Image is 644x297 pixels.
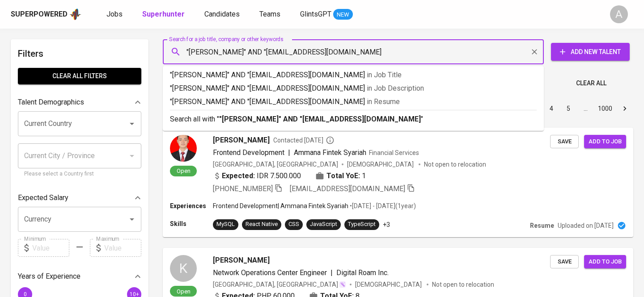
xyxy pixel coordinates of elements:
[170,70,537,80] p: "[PERSON_NAME]" AND "[EMAIL_ADDRESS][DOMAIN_NAME]
[259,9,282,20] a: Teams
[204,9,241,20] a: Candidates
[216,220,235,229] div: MySQL
[24,170,135,179] p: Please select a Country first
[18,268,141,285] div: Years of Experience
[558,221,614,230] p: Uploaded on [DATE]
[32,239,69,257] input: Value
[326,171,360,181] b: Total YoE:
[339,281,346,288] img: magic_wand.svg
[170,96,537,107] p: "[PERSON_NAME]" AND "[EMAIL_ADDRESS][DOMAIN_NAME]
[219,115,421,123] b: "[PERSON_NAME]" AND "[EMAIL_ADDRESS][DOMAIN_NAME]
[348,201,416,210] p: • [DATE] - [DATE] ( 1 year )
[18,192,68,203] p: Expected Salary
[288,220,299,229] div: CSS
[25,71,134,82] span: Clear All filters
[544,101,559,116] button: Go to page 4
[572,75,610,92] button: Clear All
[355,280,423,289] span: [DEMOGRAPHIC_DATA]
[173,167,194,175] span: Open
[213,280,346,289] div: [GEOGRAPHIC_DATA], [GEOGRAPHIC_DATA]
[550,255,579,269] button: Save
[589,257,622,267] span: Add to job
[126,117,138,130] button: Open
[576,78,606,89] span: Clear All
[213,148,284,157] span: Frontend Development
[367,97,400,106] span: in Resume
[142,9,186,20] a: Superhunter
[106,9,124,20] a: Jobs
[528,46,541,58] button: Clear
[18,189,141,207] div: Expected Salary
[551,43,630,61] button: Add New Talent
[69,8,81,21] img: app logo
[618,101,632,116] button: Go to next page
[173,288,194,295] span: Open
[367,84,424,92] span: in Job Description
[326,136,335,145] svg: By Batam recruiter
[126,213,138,226] button: Open
[362,171,366,181] span: 1
[347,160,415,169] span: [DEMOGRAPHIC_DATA]
[424,160,486,169] p: Not open to relocation
[170,255,197,282] div: K
[213,184,273,193] span: [PHONE_NUMBER]
[18,93,141,111] div: Talent Demographics
[294,148,366,157] span: Ammana Fintek Syariah
[246,220,278,229] div: React Native
[348,220,376,229] div: TypeScript
[530,221,554,230] p: Resume
[273,136,335,145] span: Contacted [DATE]
[290,184,405,193] span: [EMAIL_ADDRESS][DOMAIN_NAME]
[432,280,494,289] p: Not open to relocation
[170,201,213,210] p: Experiences
[18,271,80,282] p: Years of Experience
[367,71,402,79] span: in Job Title
[18,97,84,108] p: Talent Demographics
[550,135,579,149] button: Save
[595,101,615,116] button: Go to page 1000
[584,135,626,149] button: Add to job
[170,83,537,94] p: "[PERSON_NAME]" AND "[EMAIL_ADDRESS][DOMAIN_NAME]
[475,101,633,116] nav: pagination navigation
[104,239,141,257] input: Value
[213,160,338,169] div: [GEOGRAPHIC_DATA], [GEOGRAPHIC_DATA]
[222,171,255,181] b: Expected:
[300,9,353,20] a: GlintsGPT NEW
[213,268,327,277] span: Network Operations Center Engineer
[369,149,419,156] span: Financial Services
[170,135,197,162] img: 84146a60022adcc3c6ebfd821c5b6284.jpg
[11,8,81,21] a: Superpoweredapp logo
[288,147,290,158] span: |
[18,68,141,84] button: Clear All filters
[610,5,628,23] div: A
[584,255,626,269] button: Add to job
[163,128,633,237] a: Open[PERSON_NAME]Contacted [DATE]Frontend Development|Ammana Fintek SyariahFinancial Services[GEO...
[213,135,270,146] span: [PERSON_NAME]
[106,10,123,18] span: Jobs
[18,46,141,61] h6: Filters
[213,201,348,210] p: Frontend Development | Ammana Fintek Syariah
[213,171,301,181] div: IDR 7.500.000
[578,104,593,113] div: …
[259,10,280,18] span: Teams
[170,114,537,125] p: Search all with " "
[310,220,337,229] div: JavaScript
[383,220,390,229] p: +3
[333,10,353,19] span: NEW
[204,10,240,18] span: Candidates
[555,257,574,267] span: Save
[555,137,574,147] span: Save
[142,10,185,18] b: Superhunter
[11,9,68,20] div: Superpowered
[561,101,576,116] button: Go to page 5
[558,46,623,58] span: Add New Talent
[213,255,270,266] span: [PERSON_NAME]
[589,137,622,147] span: Add to job
[330,268,333,278] span: |
[300,10,331,18] span: GlintsGPT
[336,268,389,277] span: Digital Roam Inc.
[170,219,213,228] p: Skills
